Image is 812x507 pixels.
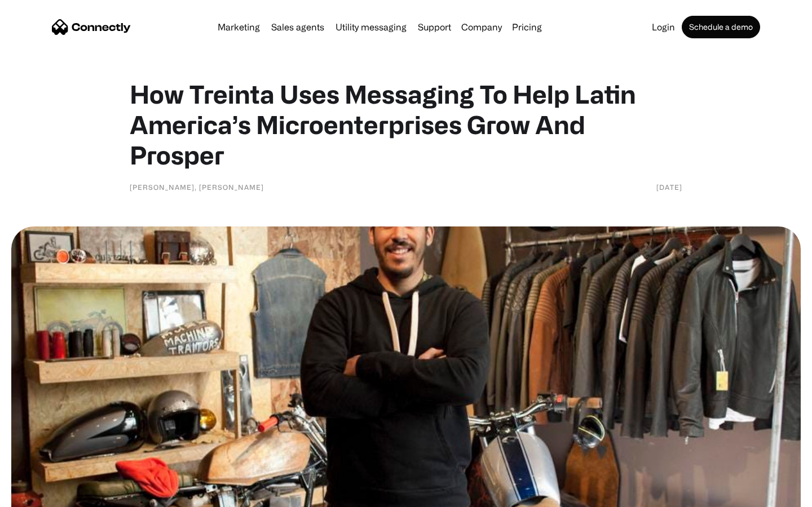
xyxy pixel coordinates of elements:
aside: Language selected: English [11,487,68,503]
ul: Language list [23,487,68,503]
div: [DATE] [656,181,682,193]
div: [PERSON_NAME], [PERSON_NAME] [130,181,264,193]
a: Login [647,23,679,32]
a: home [52,19,131,35]
div: Company [458,19,505,35]
a: Schedule a demo [682,16,760,38]
a: Pricing [507,23,546,32]
div: Company [461,19,502,35]
a: Support [413,23,456,32]
a: Utility messaging [331,23,411,32]
a: Sales agents [267,23,329,32]
a: Marketing [213,23,264,32]
h1: How Treinta Uses Messaging To Help Latin America’s Microenterprises Grow And Prosper [130,79,682,170]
